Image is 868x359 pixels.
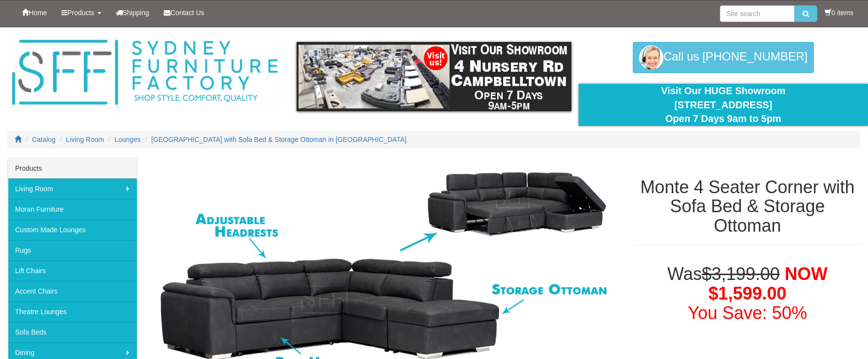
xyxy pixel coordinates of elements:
[66,136,104,143] a: Living Room
[8,260,137,281] a: Lift Chairs
[114,136,141,143] a: Lounges
[8,240,137,260] a: Rugs
[8,219,137,240] a: Custom Made Lounges
[32,136,56,143] a: Catalog
[8,159,137,179] div: Products
[8,301,137,322] a: Theatre Lounges
[825,8,853,18] li: 0 items
[109,0,157,25] a: Shipping
[29,9,47,17] span: Home
[8,281,137,301] a: Accent Chairs
[67,9,94,17] span: Products
[297,42,571,111] img: showroom.gif
[634,178,861,236] h1: Monte 4 Seater Corner with Sofa Bed & Storage Ottoman
[123,9,150,17] span: Shipping
[151,136,407,143] a: [GEOGRAPHIC_DATA] with Sofa Bed & Storage Ottoman in [GEOGRAPHIC_DATA]
[634,264,861,322] h1: Was
[708,264,827,303] span: NOW $1,599.00
[7,37,282,108] img: Sydney Furniture Factory
[15,0,54,25] a: Home
[8,322,137,342] a: Sofa Beds
[586,84,861,126] div: Visit Our HUGE Showroom [STREET_ADDRESS] Open 7 Days 9am to 5pm
[702,264,780,284] del: $3,199.00
[720,5,794,22] input: Site search
[688,303,807,323] font: You Save: 50%
[54,0,108,25] a: Products
[170,9,204,17] span: Contact Us
[8,179,137,199] a: Living Room
[156,0,211,25] a: Contact Us
[8,199,137,219] a: Moran Furniture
